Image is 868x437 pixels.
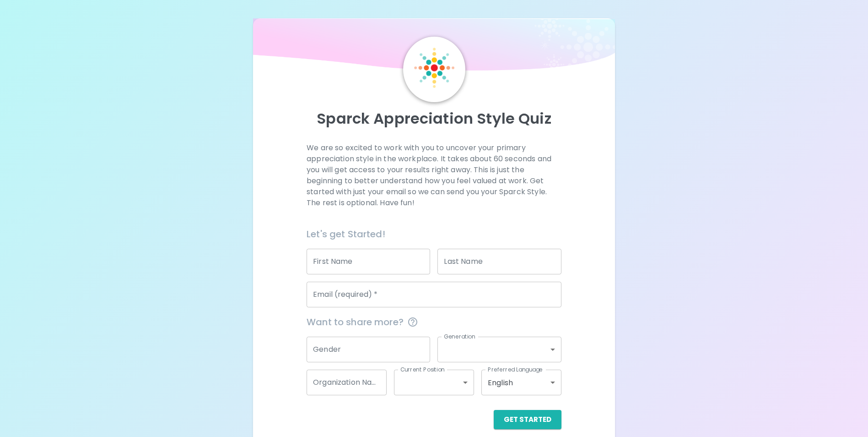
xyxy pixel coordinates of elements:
h6: Let's get Started! [307,227,561,241]
div: English [481,370,561,395]
label: Generation [444,333,475,340]
label: Current Position [400,366,445,373]
img: wave [253,18,615,75]
button: Get Started [494,410,561,429]
p: Sparck Appreciation Style Quiz [264,109,604,128]
p: We are so excited to work with you to uncover your primary appreciation style in the workplace. I... [307,142,561,208]
span: Want to share more? [307,315,561,329]
svg: This information is completely confidential and only used for aggregated appreciation studies at ... [407,317,418,328]
label: Preferred Language [488,366,543,373]
img: Sparck Logo [414,48,454,88]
